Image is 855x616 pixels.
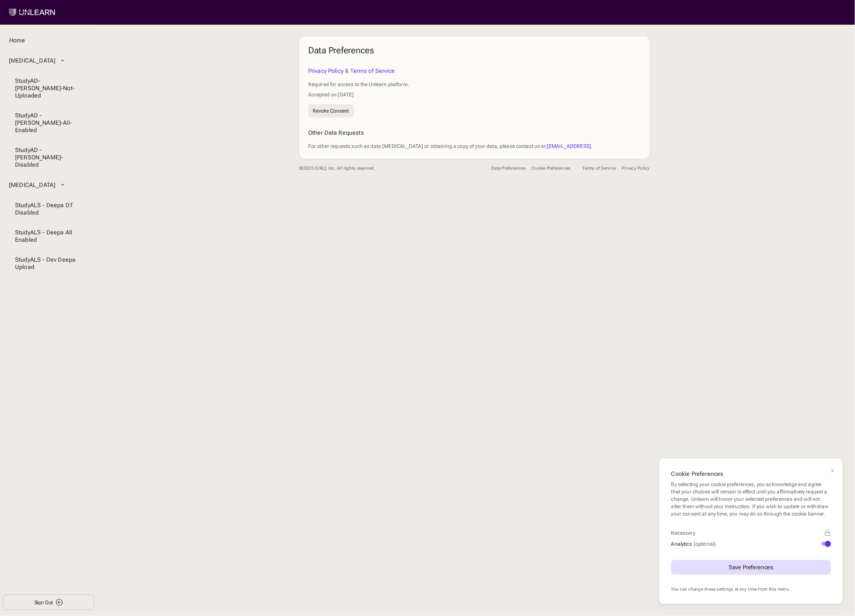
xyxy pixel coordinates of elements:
a: Privacy Policy [622,166,650,171]
div: Necessary [671,529,695,537]
p: Accepted on [DATE] [308,91,409,98]
div: For other requests such as data [MEDICAL_DATA] or obtaining a copy of your data, please contact u... [308,142,593,150]
div: Cookie Preferences [531,166,570,171]
div: Study AD-[PERSON_NAME]-Not-Uploaded [15,77,82,99]
div: By selecting your cookie preferences, you acknowledge and agree that your choices will remain in ... [671,481,831,517]
div: You can change these settings at any time from this menu. [671,587,831,592]
div: [MEDICAL_DATA] [9,181,55,189]
div: Study ALS - Deepa All Enabled [15,229,82,244]
div: [MEDICAL_DATA] [9,57,55,64]
img: Unlearn logo [9,9,55,16]
div: Data Preferences [308,45,374,56]
div: 2025 [URL], Inc. All rights reserved. [299,166,375,171]
div: Study ALS - Dev Deepa Upload [15,256,82,271]
span: © [299,166,303,171]
p: Required for access to the Unlearn platform. [308,81,409,88]
a: Home [3,31,94,50]
button: Save Preferences [671,560,831,575]
a: Terms of Service [351,67,395,74]
a: Data Preferences [492,166,526,171]
div: & [308,67,409,75]
div: Analytics [671,540,716,548]
div: Study AD - [PERSON_NAME]-All-Enabled [15,112,82,134]
button: Cookie Preferences [531,162,570,175]
div: Study ALS - Deepa DT Disabled [15,202,82,216]
button: Revoke Consent [308,104,354,117]
div: Study AD - [PERSON_NAME]-Disabled [15,146,82,169]
div: Cookie Preferences [671,470,831,478]
button: Sign Out [3,595,94,610]
a: Terms of Service [583,166,616,171]
div: Sign Out [34,600,53,605]
div: Other Data Requests [308,129,593,137]
div: Revoke Consent [313,108,349,113]
a: [EMAIL_ADDRESS] [547,143,591,149]
a: Privacy Policy [308,67,344,74]
div: (optional) [693,540,716,548]
div: Save Preferences [729,564,773,570]
div: Home [9,37,88,44]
